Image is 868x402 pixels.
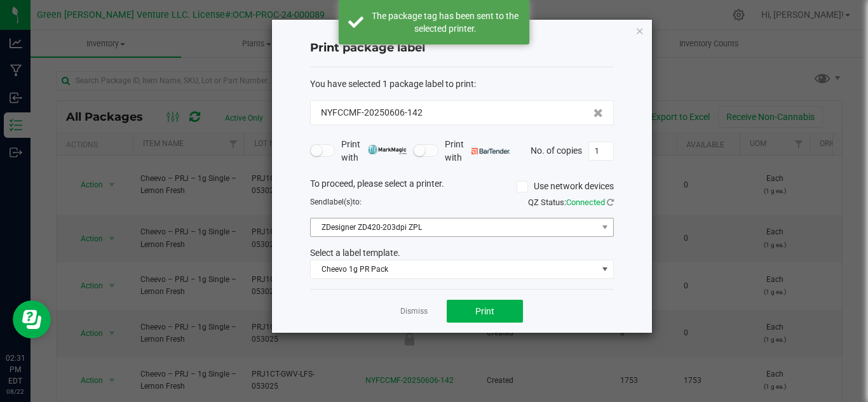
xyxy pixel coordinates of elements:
span: No. of copies [531,145,582,155]
span: Print [475,306,494,316]
div: To proceed, please select a printer. [301,177,623,196]
label: Use network devices [517,180,614,193]
div: Select a label template. [301,246,623,260]
span: label(s) [327,198,353,206]
span: NYFCCMF-20250606-142 [321,106,423,119]
img: mark_magic_cybra.png [368,145,407,154]
span: You have selected 1 package label to print [310,79,474,89]
h4: Print package label [310,40,614,57]
span: Print with [445,138,510,164]
iframe: Resource center [13,300,51,338]
span: Cheevo 1g PR Pack [311,260,597,278]
span: Connected [566,198,605,207]
div: : [310,77,614,91]
span: Print with [341,138,407,164]
div: The package tag has been sent to the selected printer. [370,10,520,35]
img: bartender.png [471,148,510,154]
a: Dismiss [400,306,428,317]
button: Print [447,300,523,323]
span: ZDesigner ZD420-203dpi ZPL [311,218,597,236]
span: Send to: [310,198,362,206]
span: QZ Status: [528,198,614,207]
